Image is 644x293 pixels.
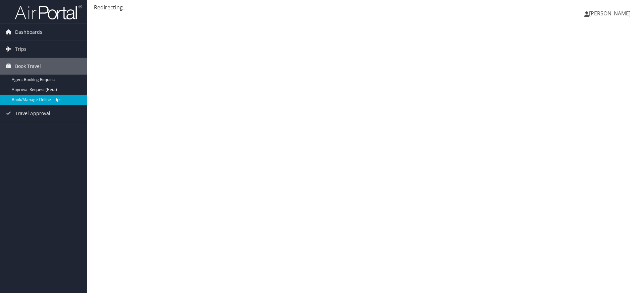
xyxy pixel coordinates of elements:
span: Trips [15,41,26,58]
img: airportal-logo.png [15,4,82,20]
a: [PERSON_NAME] [584,3,637,23]
span: Book Travel [15,58,41,75]
span: Travel Approval [15,105,50,122]
span: [PERSON_NAME] [589,10,631,17]
div: Redirecting... [94,3,637,11]
span: Dashboards [15,24,42,40]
